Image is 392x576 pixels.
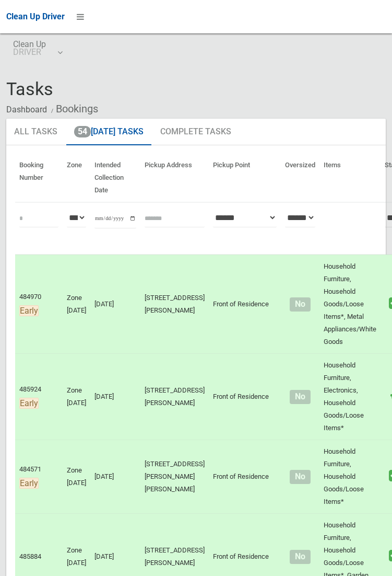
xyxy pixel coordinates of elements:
[290,470,310,484] span: No
[319,440,381,514] td: Household Furniture, Household Goods/Loose Items*
[15,154,63,202] th: Booking Number
[90,154,140,202] th: Intended Collection Date
[13,40,62,56] span: Clean Up
[15,255,63,354] td: 484970
[63,354,90,440] td: Zone [DATE]
[74,126,91,137] span: 54
[19,398,39,409] span: Early
[152,119,239,146] a: Complete Tasks
[285,473,315,481] h4: Normal sized
[285,552,315,561] h4: Normal sized
[19,305,39,316] span: Early
[209,440,281,514] td: Front of Residence
[15,354,63,440] td: 485924
[6,11,65,21] span: Clean Up Driver
[63,440,90,514] td: Zone [DATE]
[140,154,209,202] th: Pickup Address
[63,255,90,354] td: Zone [DATE]
[6,119,65,146] a: All Tasks
[90,354,140,440] td: [DATE]
[209,255,281,354] td: Front of Residence
[6,105,47,114] a: Dashboard
[63,154,90,202] th: Zone
[140,255,209,354] td: [STREET_ADDRESS][PERSON_NAME]
[19,478,39,489] span: Early
[285,393,315,401] h4: Normal sized
[319,354,381,440] td: Household Furniture, Electronics, Household Goods/Loose Items*
[49,99,98,119] li: Bookings
[90,440,140,514] td: [DATE]
[140,440,209,514] td: [STREET_ADDRESS][PERSON_NAME][PERSON_NAME]
[66,119,151,146] a: 54[DATE] Tasks
[6,78,53,99] span: Tasks
[290,550,310,564] span: No
[209,354,281,440] td: Front of Residence
[6,33,68,67] a: Clean UpDRIVER
[290,390,310,404] span: No
[13,48,46,56] small: DRIVER
[140,354,209,440] td: [STREET_ADDRESS][PERSON_NAME]
[209,154,281,202] th: Pickup Point
[281,154,319,202] th: Oversized
[6,9,65,25] a: Clean Up Driver
[90,255,140,354] td: [DATE]
[15,440,63,514] td: 484571
[319,255,381,354] td: Household Furniture, Household Goods/Loose Items*, Metal Appliances/White Goods
[290,297,310,312] span: No
[319,154,381,202] th: Items
[285,300,315,309] h4: Normal sized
